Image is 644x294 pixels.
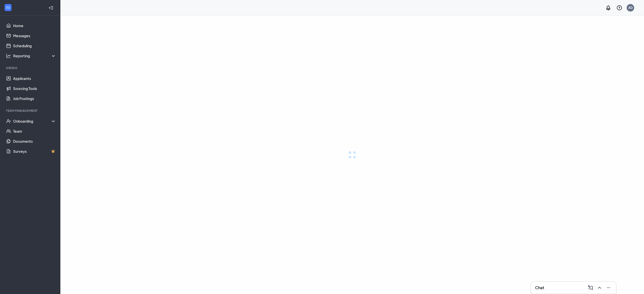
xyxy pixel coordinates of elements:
button: ComposeMessage [586,284,594,292]
div: Onboarding [13,119,56,124]
button: Minimize [604,284,612,292]
svg: UserCheck [6,119,11,124]
svg: ChevronUp [596,285,602,291]
a: Team [13,126,56,136]
a: SurveysCrown [13,146,56,156]
a: Documents [13,136,56,146]
svg: ComposeMessage [587,285,593,291]
svg: QuestionInfo [616,5,622,11]
a: Sourcing Tools [13,83,56,93]
a: Applicants [13,73,56,83]
svg: Minimize [606,285,612,291]
svg: WorkstreamLogo [6,5,11,10]
a: Messages [13,31,56,41]
svg: Notifications [605,5,611,11]
div: Hiring [6,66,55,70]
svg: Collapse [49,5,54,10]
a: Job Postings [13,93,56,104]
svg: Analysis [6,53,11,58]
div: Team Management [6,109,55,113]
h3: Chat [535,285,544,290]
div: AD [628,6,633,10]
button: ChevronUp [595,284,603,292]
a: Scheduling [13,41,56,51]
a: Home [13,21,56,31]
div: Reporting [13,53,56,58]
